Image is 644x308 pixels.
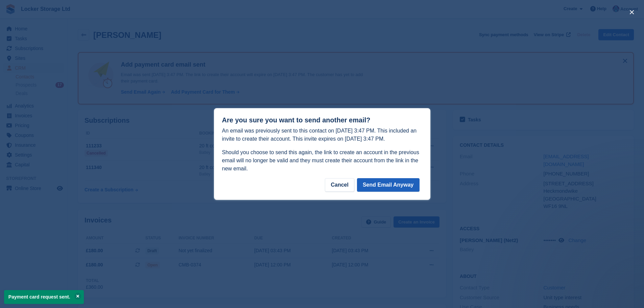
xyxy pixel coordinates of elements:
h1: Are you sure you want to send another email? [222,116,422,124]
button: close [626,7,637,18]
p: Should you choose to send this again, the link to create an account in the previous email will no... [222,148,422,173]
div: Cancel [325,178,354,192]
p: An email was previously sent to this contact on [DATE] 3:47 PM. This included an invite to create... [222,127,422,143]
p: Payment card request sent. [4,290,84,304]
button: Send Email Anyway [357,178,420,192]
